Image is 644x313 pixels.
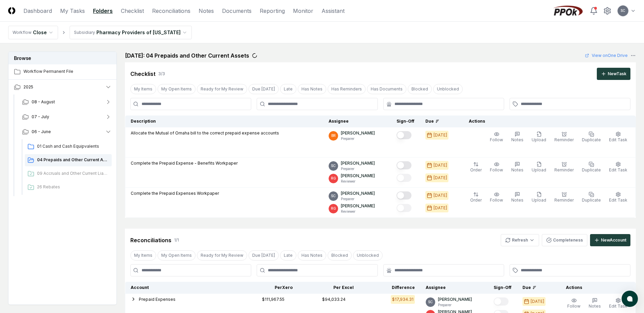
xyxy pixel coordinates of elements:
div: $94,033.24 [322,296,346,302]
button: Follow [489,190,504,205]
span: Upload [532,167,546,172]
nav: breadcrumb [8,26,192,39]
button: Ready for My Review [197,250,247,260]
button: Upload [530,130,548,144]
span: Reminder [554,137,574,142]
span: SC [428,299,433,305]
button: Mark complete [494,297,509,306]
a: Checklist [121,7,144,15]
button: Mark complete [397,174,411,182]
span: SC [331,163,336,168]
button: Notes [510,130,525,144]
button: Reminder [553,160,575,174]
span: 07 - July [32,114,49,120]
button: NewTask [597,68,630,80]
span: Edit Task [609,167,627,172]
button: Blocked [328,250,352,260]
button: Has Notes [298,250,326,260]
button: NewAccount [590,234,630,246]
span: Reminder [554,167,574,172]
div: New Account [601,237,626,243]
div: [DATE] [434,175,447,181]
div: Due [425,118,453,124]
a: 04 Prepaids and Other Current Assets [25,154,112,166]
span: Notes [511,137,523,142]
a: Folders [93,7,113,15]
span: Edit Task [609,304,627,309]
button: Reminder [553,190,575,205]
a: 09 Accruals and Other Current Liabilities [25,168,112,180]
div: Subsidiary [74,29,95,36]
p: Preparer [438,302,472,308]
div: Account [131,285,232,291]
button: Duplicate [581,130,602,144]
div: Actions [560,285,630,291]
span: Workflow Permanent File [23,68,112,75]
button: atlas-launcher [622,291,638,307]
button: 07 - July [17,109,117,124]
button: Unblocked [353,250,383,260]
span: Upload [532,137,546,142]
button: Due Today [249,84,279,94]
div: Reconciliations [130,236,171,244]
span: Duplicate [582,137,601,142]
th: Sign-Off [488,282,517,294]
button: Prepaid Expenses [139,296,176,302]
span: Order [470,197,482,203]
p: Preparer [341,166,375,171]
button: Duplicate [581,190,602,205]
span: Follow [567,304,581,309]
button: SC [617,5,629,17]
button: Edit Task [608,130,629,144]
div: Due [522,285,550,291]
button: Unblocked [433,84,463,94]
th: Description [125,116,324,127]
button: My Open Items [158,250,196,260]
a: Documents [222,7,252,15]
span: Edit Task [609,197,627,203]
button: Refresh [501,234,539,246]
a: 01 Cash and Cash Equipvalents [25,141,112,153]
th: Difference [359,282,420,294]
a: Workflow Permanent File [8,64,117,79]
p: Allocate the Mutual of Omaha bill to the correct prepaid expense accounts [131,130,279,136]
div: [DATE] [434,132,447,138]
button: My Items [130,84,156,94]
span: RG [331,176,336,181]
span: Follow [490,197,503,203]
span: RG [331,206,336,211]
span: Edit Task [609,137,627,142]
div: [DATE] [434,162,447,168]
span: BR [331,133,336,138]
a: Assistant [321,7,345,15]
button: Mark complete [397,161,411,169]
div: Actions [463,118,630,124]
th: Assignee [323,116,391,127]
div: $111,967.55 [262,296,284,302]
button: Notes [510,190,525,205]
button: My Open Items [158,84,196,94]
p: [PERSON_NAME] [341,130,375,136]
button: Has Reminders [328,84,366,94]
button: Late [280,84,296,94]
h3: Browse [8,52,116,64]
button: Edit Task [608,296,629,311]
div: 2025 [8,95,117,197]
button: Upload [530,160,548,174]
span: SC [621,8,625,13]
button: Order [469,190,483,205]
p: Preparer [341,136,375,141]
div: Workflow [13,29,32,36]
button: Has Documents [367,84,406,94]
button: Has Notes [298,84,326,94]
a: View onOne Drive [585,53,628,59]
a: My Tasks [60,7,85,15]
p: Reviewer [341,179,375,184]
span: Prepaid Expenses [139,297,176,302]
button: Completeness [542,234,587,246]
span: 08 - August [32,99,55,105]
span: Follow [490,137,503,142]
button: Mark complete [397,204,411,212]
p: Complete the Prepaid Expense - Benefits Workpaper [131,160,238,166]
button: Mark complete [397,191,411,200]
